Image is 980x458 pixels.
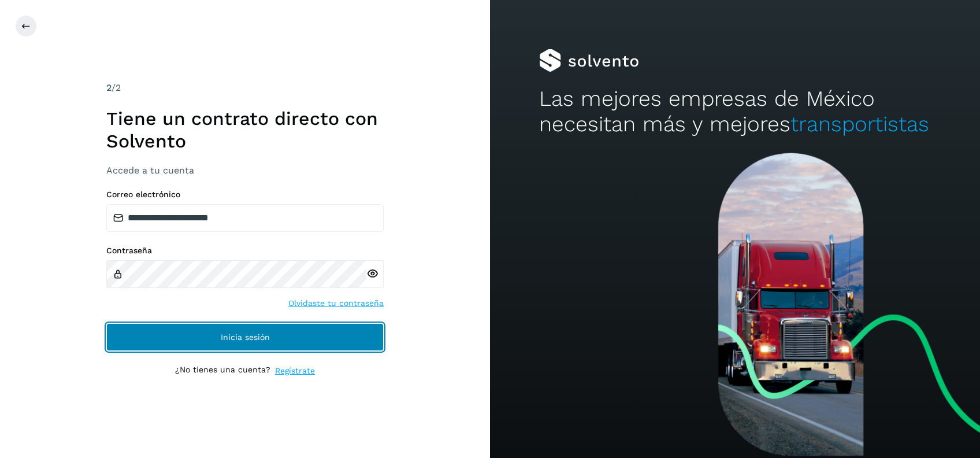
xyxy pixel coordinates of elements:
[221,333,270,341] span: Inicia sesión
[106,165,384,176] h3: Accede a tu cuenta
[175,365,270,377] p: ¿No tienes una cuenta?
[106,323,384,351] button: Inicia sesión
[106,108,384,152] h1: Tiene un contrato directo con Solvento
[275,365,315,377] a: Regístrate
[106,246,384,256] label: Contraseña
[106,190,384,200] label: Correo electrónico
[106,81,384,95] div: /2
[539,86,931,138] h2: Las mejores empresas de México necesitan más y mejores
[790,112,929,136] span: transportistas
[288,297,384,309] a: Olvidaste tu contraseña
[106,82,112,93] span: 2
